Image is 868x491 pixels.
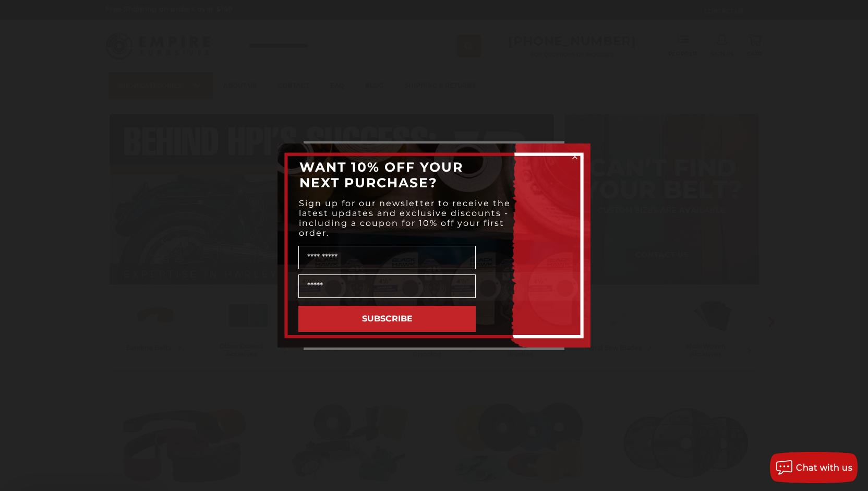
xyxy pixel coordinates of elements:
[770,452,858,483] button: Chat with us
[299,198,511,238] span: Sign up for our newsletter to receive the latest updates and exclusive discounts - including a co...
[298,274,476,298] input: Email
[570,151,580,162] button: Close dialog
[796,463,852,473] span: Chat with us
[298,306,476,332] button: SUBSCRIBE
[299,159,463,190] span: WANT 10% OFF YOUR NEXT PURCHASE?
